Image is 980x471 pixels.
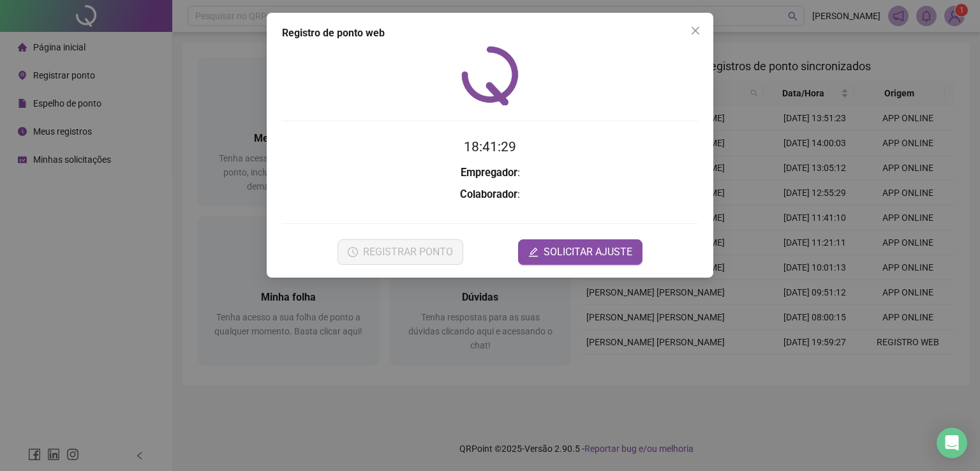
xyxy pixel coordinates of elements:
[282,186,698,203] h3: :
[461,167,517,179] strong: Empregador
[528,247,538,257] span: edit
[690,26,701,36] span: close
[937,428,967,458] div: Open Intercom Messenger
[338,239,463,265] button: REGISTRAR PONTO
[464,139,516,154] time: 18:41:29
[685,20,706,41] button: Close
[282,165,698,181] h3: :
[461,46,519,105] img: QRPoint
[544,244,632,260] span: SOLICITAR AJUSTE
[460,188,517,200] strong: Colaborador
[518,239,642,265] button: editSOLICITAR AJUSTE
[282,26,698,41] div: Registro de ponto web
